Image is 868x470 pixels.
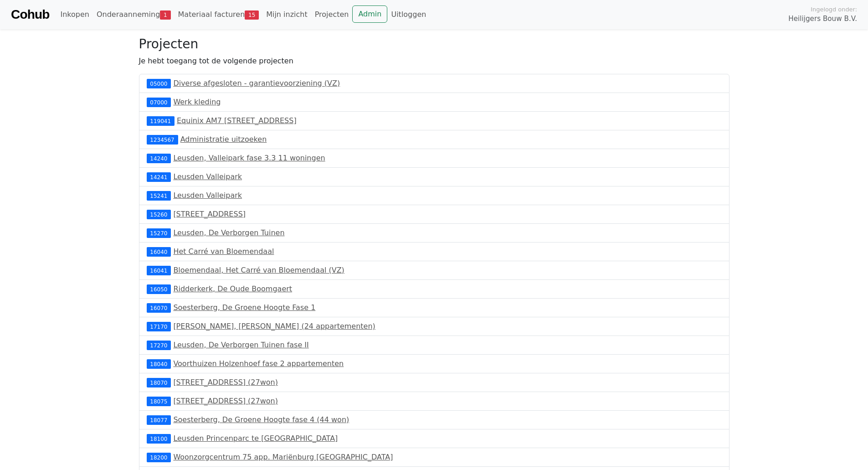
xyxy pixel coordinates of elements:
a: Woonzorgcentrum 75 app. Mariënburg [GEOGRAPHIC_DATA] [173,453,393,461]
a: Soesterberg, De Groene Hoogte fase 4 (44 won) [173,415,349,424]
span: 15 [245,10,259,20]
a: Materiaal facturen15 [175,5,263,24]
a: Administratie uitzoeken [180,135,267,144]
a: Voorthuizen Holzenhoef fase 2 appartementen [173,359,344,368]
a: Onderaanneming1 [93,5,175,24]
span: Ingelogd onder: [811,5,857,14]
div: 17170 [147,322,171,331]
div: 07000 [147,98,171,107]
div: 18075 [147,397,171,406]
p: Je hebt toegang tot de volgende projecten [139,56,729,67]
a: Equinix AM7 [STREET_ADDRESS] [177,116,297,125]
h3: Projecten [139,36,729,52]
span: 1 [160,10,170,20]
a: Leusden Valleipark [173,191,242,200]
div: 16041 [147,266,171,275]
a: [PERSON_NAME], [PERSON_NAME] (24 appartementen) [173,322,375,331]
div: 14241 [147,172,171,181]
a: [STREET_ADDRESS] (27won) [173,378,278,387]
a: Mijn inzicht [262,5,311,24]
a: Leusden Valleipark [173,172,242,181]
div: 18040 [147,359,171,368]
a: [STREET_ADDRESS] (27won) [173,397,278,405]
a: Leusden, De Verborgen Tuinen [173,228,284,237]
a: [STREET_ADDRESS] [173,210,246,218]
div: 18200 [147,453,171,462]
div: 16040 [147,247,171,256]
a: Inkopen [56,5,92,24]
a: Projecten [311,5,353,24]
a: Soesterberg, De Groene Hoogte Fase 1 [173,303,315,312]
div: 15241 [147,191,171,200]
a: Het Carré van Bloemendaal [173,247,274,256]
a: Diverse afgesloten - garantievoorziening (VZ) [173,79,340,88]
a: Leusden Princenparc te [GEOGRAPHIC_DATA] [173,434,338,443]
a: Leusden, De Verborgen Tuinen fase II [173,341,308,349]
div: 18070 [147,378,171,387]
div: 1234567 [147,135,178,144]
span: Heilijgers Bouw B.V. [788,14,857,24]
a: Uitloggen [387,5,430,24]
div: 18100 [147,434,171,443]
div: 15270 [147,228,171,238]
div: 119041 [147,116,175,125]
div: 05000 [147,79,171,88]
div: 15260 [147,210,171,219]
a: Ridderkerk, De Oude Boomgaert [173,284,292,293]
div: 14240 [147,154,171,163]
div: 16070 [147,303,171,312]
a: Leusden, Valleipark fase 3.3 11 woningen [173,154,325,162]
a: Cohub [11,4,49,26]
a: Bloemendaal, Het Carré van Bloemendaal (VZ) [173,266,344,274]
div: 18077 [147,415,171,424]
a: Werk kleding [173,98,221,106]
div: 17270 [147,341,171,350]
div: 16050 [147,284,171,294]
a: Admin [352,5,387,23]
